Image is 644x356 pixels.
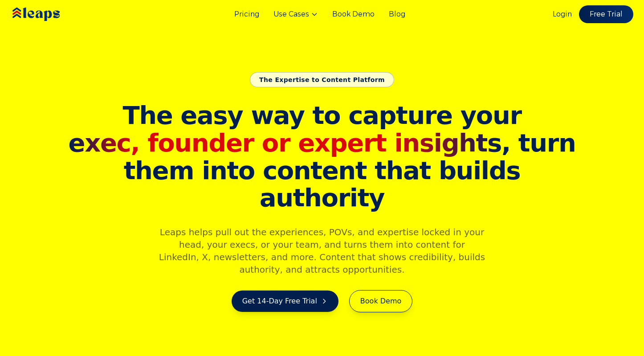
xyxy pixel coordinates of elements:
[151,226,493,276] p: Leaps helps pull out the experiences, POVs, and expertise locked in your head, your execs, or you...
[122,101,521,130] span: The easy way to capture your
[553,9,572,20] a: Login
[273,9,318,20] button: Use Cases
[250,72,394,87] div: The Expertise to Content Platform
[232,291,338,312] a: Get 14-Day Free Trial
[65,129,579,157] span: , turn
[332,9,375,20] a: Book Demo
[11,1,86,27] img: Leaps Logo
[389,9,405,20] a: Blog
[349,290,412,312] a: Book Demo
[65,157,579,212] span: them into content that builds authority
[69,128,501,157] span: exec, founder or expert insights
[579,5,633,23] a: Free Trial
[234,9,259,20] a: Pricing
